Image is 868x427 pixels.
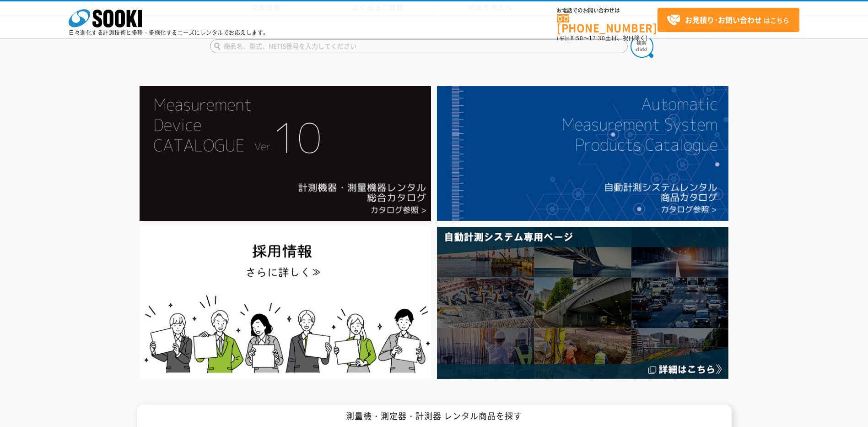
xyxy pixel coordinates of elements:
a: [PHONE_NUMBER] [557,14,658,33]
span: 8:50 [571,34,583,42]
span: はこちら [667,13,789,27]
img: SOOKI recruit [140,227,431,378]
a: お見積り･お問い合わせはこちら [658,8,799,32]
span: お電話でのお問い合わせは [557,8,658,13]
strong: お見積り･お問い合わせ [685,14,762,25]
input: 商品名、型式、NETIS番号を入力してください [210,39,628,53]
img: 自動計測システム専用ページ [437,227,728,378]
img: 自動計測システムカタログ [437,86,728,221]
img: btn_search.png [631,35,653,58]
p: 日々進化する計測技術と多種・多様化するニーズにレンタルでお応えします。 [69,30,269,35]
img: Catalog Ver10 [140,86,431,221]
span: (平日 ～ 土日、祝日除く) [557,34,647,42]
span: 17:30 [589,34,605,42]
